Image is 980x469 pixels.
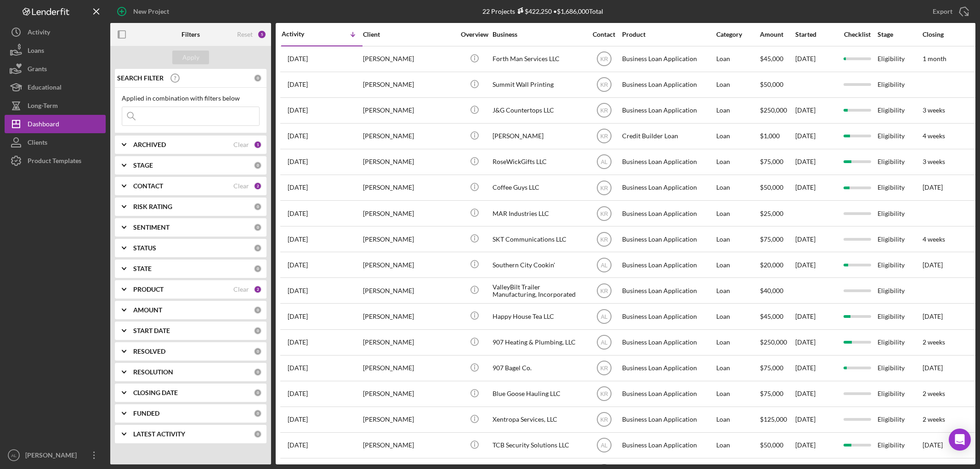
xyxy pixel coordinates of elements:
[133,368,173,376] b: RESOLUTION
[716,47,759,71] div: Loan
[5,133,106,152] button: Clients
[288,416,308,423] time: 2025-08-07 23:21
[133,141,166,148] b: ARCHIVED
[760,235,783,243] span: $75,000
[923,338,945,346] time: 2 weeks
[288,313,308,320] time: 2025-08-13 21:19
[716,278,759,303] div: Loan
[760,441,783,449] span: $50,000
[600,159,607,165] text: AL
[622,253,714,277] div: Business Loan Application
[515,7,552,15] div: $422,250
[923,132,945,140] time: 4 weeks
[254,368,262,376] div: 0
[923,55,946,62] time: 1 month
[181,31,200,38] b: Filters
[493,304,584,328] div: Happy House Tea LLC
[493,47,584,71] div: Forth Man Services LLC
[133,224,170,231] b: SENTIMENT
[795,175,837,200] div: [DATE]
[600,339,607,346] text: AL
[923,235,945,243] time: 4 weeks
[493,73,584,97] div: Summit Wall Printing
[622,304,714,328] div: Business Loan Application
[923,364,943,372] time: [DATE]
[5,60,106,78] button: Grants
[716,31,759,38] div: Category
[493,278,584,303] div: ValleyBilt Trailer Manufacturing, Incorporated
[493,98,584,123] div: J&G Countertops LLC
[622,433,714,458] div: Business Loan Application
[133,410,159,417] b: FUNDED
[254,203,262,211] div: 0
[600,210,608,217] text: KR
[254,141,262,149] div: 1
[878,356,922,380] div: Eligibility
[5,96,106,115] a: Long-Term
[716,382,759,406] div: Loan
[23,446,83,467] div: [PERSON_NAME]
[622,330,714,355] div: Business Loan Application
[600,82,608,88] text: KR
[760,338,787,346] span: $250,000
[600,133,608,140] text: KR
[600,365,608,372] text: KR
[716,124,759,148] div: Loan
[5,41,106,60] button: Loans
[110,2,178,21] button: New Project
[493,382,584,406] div: Blue Goose Hauling LLC
[5,23,106,41] button: Activity
[923,415,945,423] time: 2 weeks
[716,407,759,432] div: Loan
[760,55,783,62] span: $45,000
[923,183,943,191] time: [DATE]
[716,433,759,458] div: Loan
[5,152,106,170] a: Product Templates
[254,74,262,82] div: 0
[760,261,783,269] span: $20,000
[493,253,584,277] div: Southern City Cookin'
[795,304,837,328] div: [DATE]
[288,236,308,243] time: 2025-08-22 00:22
[288,132,308,140] time: 2025-09-06 01:09
[28,23,50,44] div: Activity
[28,78,62,99] div: Educational
[923,441,943,449] time: [DATE]
[622,407,714,432] div: Business Loan Application
[878,330,922,355] div: Eligibility
[133,2,169,21] div: New Project
[288,441,308,449] time: 2025-08-03 20:24
[363,433,455,458] div: [PERSON_NAME]
[760,132,780,140] span: $1,000
[493,124,584,148] div: [PERSON_NAME]
[923,312,943,320] time: [DATE]
[878,175,922,200] div: Eligibility
[760,415,787,423] span: $125,000
[117,74,164,82] b: SEARCH FILTER
[716,98,759,123] div: Loan
[878,304,922,328] div: Eligibility
[288,364,308,372] time: 2025-08-12 20:13
[622,278,714,303] div: Business Loan Application
[600,391,608,397] text: KR
[133,162,153,169] b: STAGE
[133,265,152,272] b: STATE
[622,201,714,226] div: Business Loan Application
[288,158,308,165] time: 2025-08-31 18:07
[363,304,455,328] div: [PERSON_NAME]
[587,31,621,38] div: Contact
[363,278,455,303] div: [PERSON_NAME]
[5,78,106,96] a: Educational
[363,98,455,123] div: [PERSON_NAME]
[133,182,163,190] b: CONTACT
[288,287,308,294] time: 2025-08-15 23:43
[716,304,759,328] div: Loan
[493,433,584,458] div: TCB Security Solutions LLC
[600,185,608,191] text: KR
[760,287,783,294] span: $40,000
[28,133,47,154] div: Clients
[760,80,783,88] span: $50,000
